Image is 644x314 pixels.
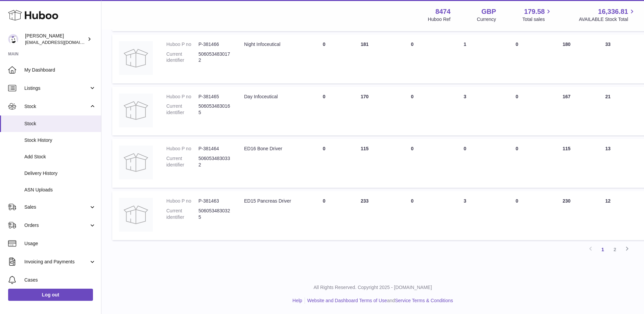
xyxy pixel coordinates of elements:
span: AVAILABLE Stock Total [579,16,636,23]
a: 1 [597,243,609,256]
dt: Huboo P no [166,198,198,204]
dd: 5060534830172 [198,51,231,64]
span: Total sales [522,16,552,23]
dd: 5060534830165 [198,103,231,116]
div: Day Infoceutical [244,94,297,100]
div: ED16 Bone Driver [244,146,297,152]
a: Log out [8,289,93,301]
span: 16,336.81 [598,7,628,16]
dt: Current identifier [166,103,198,116]
span: ASN Uploads [24,187,96,193]
td: 0 [385,87,440,136]
td: 167 [544,87,590,136]
span: Orders [24,222,89,229]
td: 0 [439,139,490,188]
dd: 5060534830325 [198,208,231,220]
span: Cases [24,277,96,283]
td: 180 [544,34,590,83]
img: product image [119,146,153,179]
td: 233 [344,191,385,240]
a: Service Terms & Conditions [395,298,453,303]
a: Website and Dashboard Terms of Use [307,298,387,303]
span: 0 [516,94,518,99]
span: My Dashboard [24,67,96,73]
p: All Rights Reserved. Copyright 2025 - [DOMAIN_NAME] [107,284,639,291]
span: [EMAIL_ADDRESS][DOMAIN_NAME] [25,40,99,45]
dt: Huboo P no [166,41,198,48]
a: 2 [609,243,621,256]
a: 179.58 Total sales [522,7,552,23]
td: 3 [439,191,490,240]
li: and [305,297,453,304]
img: product image [119,41,153,75]
a: Help [292,298,302,303]
div: Night Infoceutical [244,41,297,48]
span: Listings [24,85,89,91]
td: 181 [344,34,385,83]
td: 0 [304,191,344,240]
td: 0 [304,34,344,83]
strong: 8474 [435,7,451,16]
div: Huboo Ref [428,16,451,23]
dt: Current identifier [166,51,198,64]
dd: P-381464 [198,146,231,152]
dd: P-381463 [198,198,231,204]
td: 0 [385,139,440,188]
div: [PERSON_NAME] [25,33,86,46]
td: 230 [544,191,590,240]
td: 3 [439,87,490,136]
div: ED15 Pancreas Driver [244,198,297,204]
dt: Current identifier [166,208,198,220]
dd: P-381465 [198,94,231,100]
dt: Huboo P no [166,146,198,152]
dt: Current identifier [166,155,198,168]
span: Add Stock [24,154,96,160]
span: Usage [24,240,96,247]
span: 179.58 [524,7,545,16]
dt: Huboo P no [166,94,198,100]
td: 0 [385,191,440,240]
span: Sales [24,204,89,210]
a: 16,336.81 AVAILABLE Stock Total [579,7,636,23]
span: Stock [24,121,96,127]
span: 0 [516,198,518,204]
td: 170 [344,87,385,136]
td: 115 [344,139,385,188]
span: Stock [24,103,89,110]
td: 13 [590,139,626,188]
td: 21 [590,87,626,136]
span: Stock History [24,137,96,143]
td: 115 [544,139,590,188]
td: 1 [439,34,490,83]
span: 0 [516,146,518,151]
td: 12 [590,191,626,240]
dd: 5060534830332 [198,155,231,168]
td: 0 [385,34,440,83]
td: 33 [590,34,626,83]
img: product image [119,198,153,232]
img: product image [119,94,153,127]
span: 0 [516,42,518,47]
td: 0 [304,139,344,188]
strong: GBP [481,7,496,16]
span: Delivery History [24,170,96,177]
img: internalAdmin-8474@internal.huboo.com [8,34,18,44]
td: 0 [304,87,344,136]
span: Invoicing and Payments [24,259,89,265]
dd: P-381466 [198,41,231,48]
div: Currency [477,16,496,23]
